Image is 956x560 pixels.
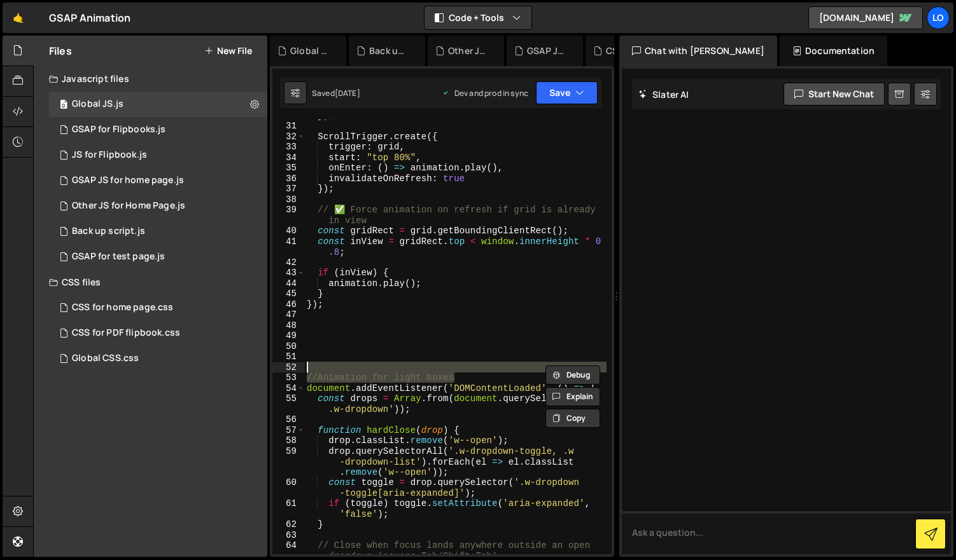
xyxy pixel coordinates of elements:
[272,352,305,362] div: 51
[272,142,305,153] div: 33
[272,383,305,394] div: 54
[272,341,305,352] div: 50
[272,163,305,174] div: 35
[49,320,267,346] div: 15193/44595.css
[49,193,267,219] div: 15193/40903.js
[272,195,305,205] div: 38
[272,362,305,373] div: 52
[3,3,34,33] a: 🤙
[272,278,305,289] div: 44
[272,299,305,310] div: 46
[545,365,600,385] button: Debug
[49,219,267,244] div: 15193/39856.js
[527,44,568,57] div: GSAP JS for home page.js
[49,10,130,25] div: GSAP Animation
[72,175,184,186] div: GSAP JS for home page.js
[72,226,145,237] div: Back up script.js
[272,393,305,414] div: 55
[272,372,305,383] div: 53
[272,320,305,331] div: 48
[808,6,923,29] a: [DOMAIN_NAME]
[49,92,267,117] div: 15193/41262.js
[49,44,72,58] h2: Files
[272,205,305,226] div: 39
[425,6,531,29] button: Code + Tools
[272,289,305,299] div: 45
[272,331,305,341] div: 49
[536,81,598,104] button: Save
[72,149,147,161] div: JS for Flipbook.js
[272,435,305,446] div: 58
[72,200,185,212] div: Other JS for Home Page.js
[49,346,267,371] div: 15193/42751.css
[72,302,173,313] div: CSS for home page.css
[606,44,647,57] div: CSS for home page.css
[272,498,305,519] div: 61
[272,519,305,530] div: 62
[60,100,67,111] span: 0
[72,353,139,364] div: Global CSS.css
[72,327,180,339] div: CSS for PDF flipbook.css
[545,387,600,406] button: Explain
[34,270,267,295] div: CSS files
[335,88,360,99] div: [DATE]
[204,46,252,56] button: New File
[272,446,305,478] div: 59
[619,36,777,66] div: Chat with [PERSON_NAME]
[784,83,885,106] button: Start new chat
[49,117,267,142] div: 15193/44934.js
[272,174,305,184] div: 36
[272,226,305,236] div: 40
[272,184,305,195] div: 37
[272,153,305,163] div: 34
[272,530,305,541] div: 63
[272,477,305,498] div: 60
[49,244,267,270] div: 15193/39988.js
[272,257,305,268] div: 42
[638,88,689,100] h2: Slater AI
[272,132,305,142] div: 32
[369,44,410,57] div: Back up script.js
[927,6,950,29] a: Lo
[312,88,360,99] div: Saved
[72,99,123,110] div: Global JS.js
[272,310,305,320] div: 47
[442,88,528,99] div: Dev and prod in sync
[72,251,165,263] div: GSAP for test page.js
[49,142,267,168] div: 15193/44596.js
[272,425,305,436] div: 57
[272,414,305,425] div: 56
[272,268,305,278] div: 43
[272,236,305,257] div: 41
[780,36,887,66] div: Documentation
[545,409,600,428] button: Copy
[290,44,331,57] div: Global CSS.css
[34,66,267,92] div: Javascript files
[72,124,165,135] div: GSAP for Flipbooks.js
[448,44,489,57] div: Other JS for Home Page.js
[49,295,267,320] div: 15193/40405.css
[272,121,305,132] div: 31
[49,168,267,193] div: 15193/39857.js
